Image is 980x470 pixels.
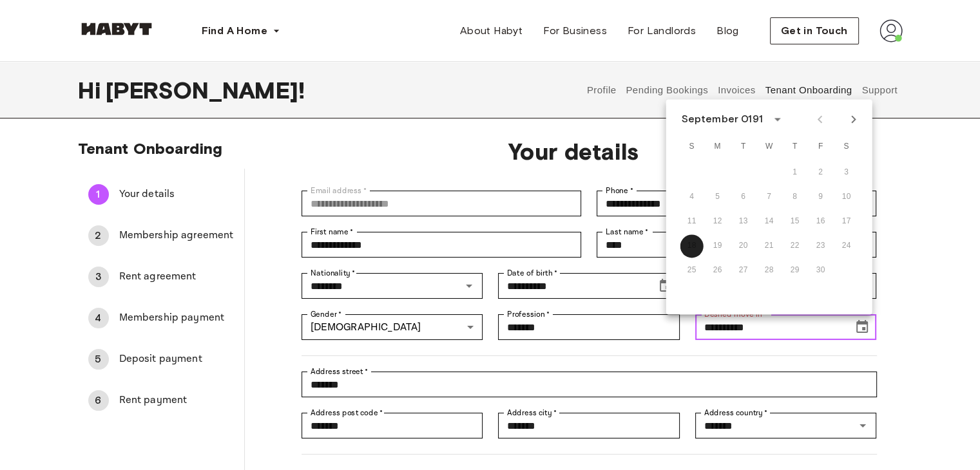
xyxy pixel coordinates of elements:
[460,23,523,39] span: About Habyt
[624,62,710,118] button: Pending Bookings
[716,62,757,118] button: Invoices
[758,134,781,160] span: Wednesday
[809,134,832,160] span: Friday
[507,267,557,279] label: Date of birth
[450,18,533,44] a: About Habyt
[767,108,789,130] button: calendar view is open, switch to year view
[582,62,902,118] div: user profile tabs
[78,261,244,292] div: 3Rent agreement
[460,277,478,295] button: Open
[680,134,704,160] span: Sunday
[732,134,755,160] span: Tuesday
[682,111,763,127] div: September 0191
[302,371,877,397] div: Address street
[597,232,876,258] div: Last name
[585,62,618,118] button: Profile
[302,314,483,340] div: [DEMOGRAPHIC_DATA]
[781,23,848,39] span: Get in Touch
[533,18,617,44] a: For Business
[597,191,876,216] div: Phone
[835,134,858,160] span: Saturday
[78,220,244,251] div: 2Membership agreement
[311,308,341,320] label: Gender
[311,267,356,279] label: Nationality
[88,184,109,205] div: 1
[119,269,234,285] span: Rent agreement
[507,308,550,320] label: Profession
[191,18,291,44] button: Find A Home
[78,77,106,104] span: Hi
[311,185,367,196] label: Email address
[653,273,678,299] button: Choose date, selected date is Aug 23, 2004
[78,385,244,416] div: 6Rent payment
[617,18,706,44] a: For Landlords
[783,134,807,160] span: Thursday
[286,138,861,165] span: Your details
[119,228,234,243] span: Membership agreement
[106,77,305,104] span: [PERSON_NAME] !
[849,314,875,340] button: Choose date, selected date is Sep 18, 191
[119,187,234,202] span: Your details
[88,349,109,370] div: 5
[498,314,680,340] div: Profession
[88,390,109,411] div: 6
[706,18,749,44] a: Blog
[498,413,680,438] div: Address city
[302,413,483,438] div: Address post code
[311,226,354,238] label: First name
[543,23,607,39] span: For Business
[78,344,244,375] div: 5Deposit payment
[78,139,223,158] span: Tenant Onboarding
[119,310,234,326] span: Membership payment
[716,23,739,39] span: Blog
[764,62,854,118] button: Tenant Onboarding
[606,226,649,238] label: Last name
[88,308,109,328] div: 4
[78,303,244,334] div: 4Membership payment
[119,352,234,367] span: Deposit payment
[704,407,768,418] label: Address country
[311,366,369,377] label: Address street
[706,134,729,160] span: Monday
[770,17,859,44] button: Get in Touch
[879,19,903,42] img: avatar
[202,23,267,39] span: Find A Home
[119,393,234,408] span: Rent payment
[628,23,696,39] span: For Landlords
[78,23,155,35] img: Habyt
[843,108,865,130] button: Next month
[302,191,581,216] div: Email address
[88,225,109,246] div: 2
[302,232,581,258] div: First name
[507,407,557,418] label: Address city
[88,267,109,287] div: 3
[311,407,383,418] label: Address post code
[854,417,872,435] button: Open
[606,185,633,196] label: Phone
[78,179,244,210] div: 1Your details
[860,62,899,118] button: Support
